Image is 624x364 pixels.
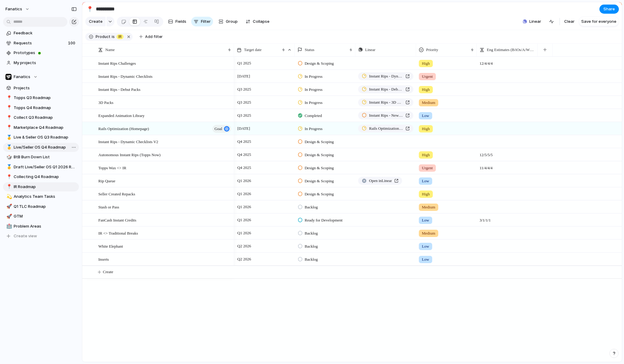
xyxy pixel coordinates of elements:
span: Autonomous Instant Rips (Topps Now) [98,151,161,158]
span: Eng Estimates (B/iOs/A/W) in Cycles [487,47,534,53]
span: Design & Scoping [305,60,334,67]
span: Target date [244,47,262,53]
div: 📍 [6,114,11,121]
button: IR [115,33,125,40]
span: Low [422,243,429,249]
span: Ready for Development [305,217,343,223]
span: Name [105,47,115,53]
span: Design & Scoping [305,152,334,158]
button: 🚀 [5,213,12,219]
span: IR [118,34,122,39]
button: goal [212,125,231,133]
a: 🚀Q1 TLC Roadmap [3,202,79,211]
span: Priority [426,47,438,53]
span: Stash or Pass [98,203,119,210]
span: Filter [201,19,211,25]
button: 📍 [5,115,12,121]
span: Analytics Team Tasks [14,194,77,200]
span: IR Roadmap [14,184,77,190]
a: 🥇Draft Live/Seller OS Q1 2026 Roadmap [3,163,79,172]
div: 📍 [6,183,11,190]
a: Requests100 [3,39,79,48]
button: 🥇 [5,134,12,140]
span: Low [422,113,429,119]
span: fanatics [5,6,22,12]
button: 💫 [5,194,12,200]
span: Medium [422,230,435,236]
a: 📍Collect Q3 Roadmap [3,113,79,122]
span: Q2 2026 [236,242,253,250]
span: Projects [14,85,77,91]
span: Linear [529,19,541,25]
span: Live/Seller OS Q4 Roadmap [14,144,77,150]
span: Q3 2025 [236,112,253,119]
button: 📍 [5,184,12,190]
a: Instant Rips - 3D Canvas (Resn) [358,98,413,106]
span: Instant Rips - Debut Packs [369,86,403,92]
a: Prototypes [3,48,79,57]
span: FanCash Instant Credits [98,216,136,223]
span: Design & Scoping [305,191,334,197]
span: IR <> Traditional Breaks [98,229,138,236]
button: Add filter [136,33,166,41]
span: Open in Linear [369,178,392,184]
div: 🚀 [6,213,11,220]
div: 💫 [6,193,11,200]
span: Rip Queue [98,177,115,184]
span: Draft Live/Seller OS Q1 2026 Roadmap [14,164,77,170]
span: Q1 TLC Roadmap [14,204,77,210]
span: Instant Rips - Debut Packs [98,86,141,93]
span: Save for everyone [581,19,616,25]
div: 🥇Live/Seller OS Q4 Roadmap [3,143,79,152]
span: Rails Optimization (Homepage) [369,125,403,132]
span: In Progress [305,126,323,132]
a: 🎲BtB Burn Down List [3,153,79,162]
span: Q1 2026 [236,229,253,237]
span: Expanded Animation Library [98,112,144,119]
span: 12/4/4/4 [477,57,537,67]
span: In Progress [305,87,323,93]
div: 📍 [6,94,11,101]
span: Fanatics [14,74,30,80]
span: [DATE] [236,73,252,80]
span: Low [422,178,429,184]
span: 100 [68,40,76,46]
span: Completed [305,113,322,119]
a: 💫Analytics Team Tasks [3,192,79,201]
span: Create [89,19,103,25]
div: 📍 [6,104,11,111]
span: Low [422,256,429,263]
span: is [112,34,115,39]
span: In Progress [305,74,323,80]
span: Q1 2025 [236,60,253,67]
span: High [422,152,430,158]
a: Instant Rips - Debut Packs [358,85,413,93]
span: Design & Scoping [305,139,334,145]
button: 🏥 [5,223,12,229]
div: 🥇Live & Seller OS Q3 Roadmap [3,133,79,142]
button: Save for everyone [579,17,619,26]
span: GTM [14,213,77,219]
span: Feedback [14,30,77,36]
button: is [110,33,116,40]
span: High [422,126,430,132]
span: Design & Scoping [305,178,334,184]
div: 🥇 [6,134,11,141]
span: Prototypes [14,50,77,56]
span: BtB Burn Down List [14,154,77,160]
button: fanatics [3,4,33,14]
span: Product [96,34,110,39]
span: In Progress [305,100,323,106]
div: 🥇 [6,144,11,151]
span: My projects [14,60,77,66]
button: 📍 [5,174,12,180]
button: Group [215,17,241,26]
span: High [422,191,430,197]
span: Collecting Q4 Roadmap [14,174,77,180]
span: Q4 2025 [236,151,253,158]
button: 🎲 [5,154,12,160]
button: 🥇 [5,144,12,150]
a: 🏥Problem Areas [3,222,79,231]
span: Urgent [422,165,433,171]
